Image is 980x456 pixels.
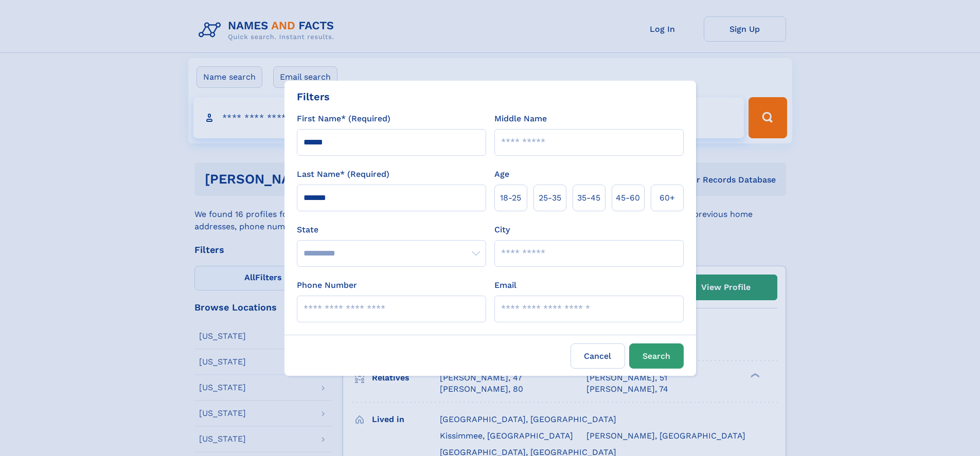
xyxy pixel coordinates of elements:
label: First Name* (Required) [297,113,390,125]
div: Filters [297,89,330,104]
span: 60+ [660,192,675,204]
label: Last Name* (Required) [297,168,389,180]
label: City [494,224,510,236]
label: Phone Number [297,279,357,291]
span: 45‑60 [616,192,640,204]
label: Age [494,168,509,180]
label: Middle Name [494,113,547,125]
span: 35‑45 [577,192,600,204]
button: Search [629,343,684,369]
label: State [297,224,486,236]
span: 18‑25 [500,192,521,204]
span: 25‑35 [539,192,561,204]
label: Email [494,279,516,291]
label: Cancel [571,343,625,369]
